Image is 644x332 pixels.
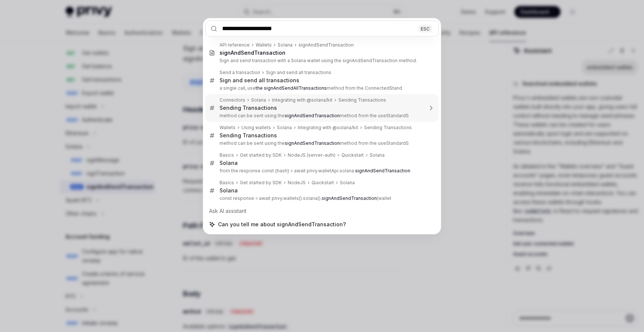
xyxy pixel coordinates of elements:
p: const response = await privy.wallets().solana(). (wallet [220,195,423,201]
div: Sign and send all transactions [266,70,331,76]
div: Solana [220,160,238,166]
p: method can be sent using the method from the useStandardS [220,140,423,146]
div: Solana [278,42,293,48]
b: signAndSendTransaction [285,113,340,118]
p: a single call, use method from the ConnectedStand [220,85,423,91]
div: Quickstart [341,152,364,158]
div: NodeJS [288,180,306,186]
div: Connectors [220,97,245,103]
div: Sending Transactions [220,132,277,139]
div: Solana [370,152,385,158]
div: Using wallets [241,125,271,131]
div: API reference [220,42,250,48]
div: NodeJS (server-auth) [288,152,335,158]
div: Wallets [220,125,236,131]
div: Sending Transactions [364,125,412,131]
div: Sending Transactions [220,105,277,111]
span: Can you tell me about signAndSendTransaction? [218,221,346,228]
b: signAndSendTransaction [220,50,285,56]
div: Sending Transactions [338,97,386,103]
div: Solana [220,187,238,194]
div: Sign and send all transactions [220,77,299,84]
p: from the response const {hash} = await privy.walletApi.solana. [220,168,423,174]
b: signAndSendTransaction [355,168,410,173]
div: Integrating with @solana/kit [298,125,358,131]
div: Solana [277,125,292,131]
div: Get started by SDK [240,152,282,158]
div: Wallets [256,42,272,48]
b: signAndSendTransaction [322,195,377,201]
p: method can be sent using the method from the useStandardS [220,113,423,119]
div: Integrating with @solana/kit [272,97,332,103]
div: Quickstart [312,180,334,186]
b: signAndSendTransaction [285,140,340,146]
b: the signAndSendAllTransactions [256,85,327,91]
div: Get started by SDK [240,180,282,186]
div: ESC [419,25,432,32]
div: signAndSendTransaction [299,42,354,48]
div: Solana [251,97,266,103]
div: Basics [220,180,234,186]
div: Solana [340,180,355,186]
div: Basics [220,152,234,158]
div: Ask AI assistant [205,204,439,218]
div: Send a transaction [220,70,260,76]
p: Sign and send transaction with a Solana wallet using the signAndSendTransaction method. [220,58,423,64]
